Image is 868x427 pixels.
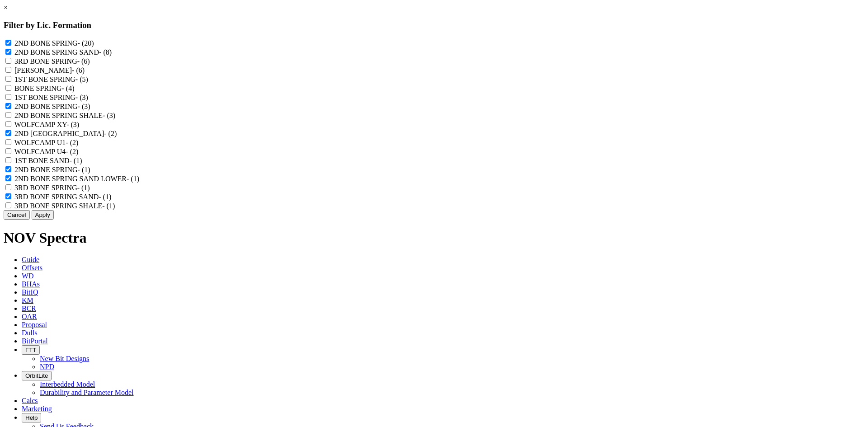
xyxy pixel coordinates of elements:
span: - (1) [70,157,82,164]
span: - (3) [78,103,90,110]
h3: Filter by Lic. Formation [4,20,864,30]
label: 3RD BONE SPRING SAND [14,193,111,201]
span: Calcs [22,397,38,404]
a: Durability and Parameter Model [40,389,134,396]
a: × [4,4,8,11]
label: WOLFCAMP XY [14,121,79,128]
span: Marketing [22,405,52,413]
label: [PERSON_NAME] [14,66,85,74]
span: BHAs [22,280,40,288]
a: New Bit Designs [40,355,89,362]
a: NPD [40,363,54,371]
label: 2ND BONE SPRING [14,166,90,174]
span: - (6) [77,57,90,65]
span: Help [25,414,38,421]
span: - (6) [72,66,85,74]
span: - (8) [99,48,112,56]
span: - (4) [61,84,74,92]
label: 2ND BONE SPRING SAND [14,48,112,56]
label: 2ND BONE SPRING SAND LOWER [14,175,139,183]
span: Guide [22,256,39,263]
span: BitIQ [22,288,38,296]
label: 2ND BONE SPRING [14,39,94,47]
span: FTT [25,347,36,353]
span: Offsets [22,264,42,272]
span: OrbitLite [25,372,48,379]
span: Dulls [22,329,38,337]
label: 1ST BONE SAND [14,157,82,164]
span: - (2) [66,139,78,146]
span: OAR [22,313,37,320]
span: - (5) [75,75,88,83]
span: - (20) [78,39,94,47]
span: - (1) [99,193,111,201]
label: 3RD BONE SPRING [14,184,90,192]
span: Proposal [22,321,47,328]
span: KM [22,296,33,304]
label: 2ND BONE SPRING [14,103,90,110]
a: Interbedded Model [40,380,95,388]
span: - (3) [75,94,88,101]
h1: NOV Spectra [4,230,864,246]
label: 2ND BONE SPRING SHALE [14,112,115,119]
label: 1ST BONE SPRING [14,94,88,101]
label: 2ND [GEOGRAPHIC_DATA] [14,130,117,137]
span: - (1) [78,166,90,174]
label: WOLFCAMP U1 [14,139,79,146]
span: - (1) [102,202,115,210]
span: BCR [22,305,36,312]
span: BitPortal [22,337,48,345]
label: 3RD BONE SPRING [14,57,90,65]
button: Cancel [4,210,30,220]
button: Apply [32,210,54,220]
span: - (2) [104,130,117,137]
span: - (2) [66,148,78,155]
label: 1ST BONE SPRING [14,75,88,83]
label: 3RD BONE SPRING SHALE [14,202,115,210]
span: - (3) [66,121,79,128]
span: - (1) [77,184,90,192]
label: WOLFCAMP U4 [14,148,79,155]
label: BONE SPRING [14,84,74,92]
span: - (3) [103,112,115,119]
span: - (1) [127,175,139,183]
span: WD [22,272,34,280]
